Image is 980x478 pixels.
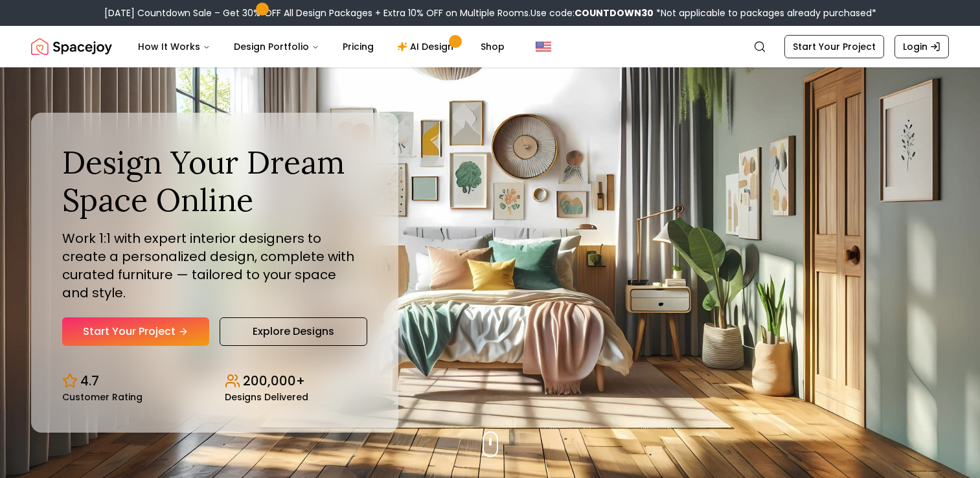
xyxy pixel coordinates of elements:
button: How It Works [128,34,221,60]
a: Login [895,35,949,58]
button: Design Portfolio [223,34,330,60]
a: Start Your Project [62,317,209,346]
h1: Design Your Dream Space Online [62,144,367,218]
a: Shop [470,34,515,60]
b: COUNTDOWN30 [575,6,654,19]
nav: Global [31,26,949,67]
nav: Main [128,34,515,60]
p: 200,000+ [243,372,305,390]
a: Pricing [332,34,384,60]
p: Work 1:1 with expert interior designers to create a personalized design, complete with curated fu... [62,229,367,302]
a: Start Your Project [784,35,884,58]
a: Spacejoy [31,34,112,60]
img: Spacejoy Logo [31,34,112,60]
div: [DATE] Countdown Sale – Get 30% OFF All Design Packages + Extra 10% OFF on Multiple Rooms. [104,6,876,19]
img: United States [536,39,551,54]
div: Design stats [62,361,367,402]
small: Designs Delivered [225,393,308,402]
a: Explore Designs [220,317,367,346]
p: 4.7 [80,372,99,390]
small: Customer Rating [62,393,142,402]
a: AI Design [387,34,468,60]
span: Use code: [530,6,654,19]
span: *Not applicable to packages already purchased* [654,6,876,19]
